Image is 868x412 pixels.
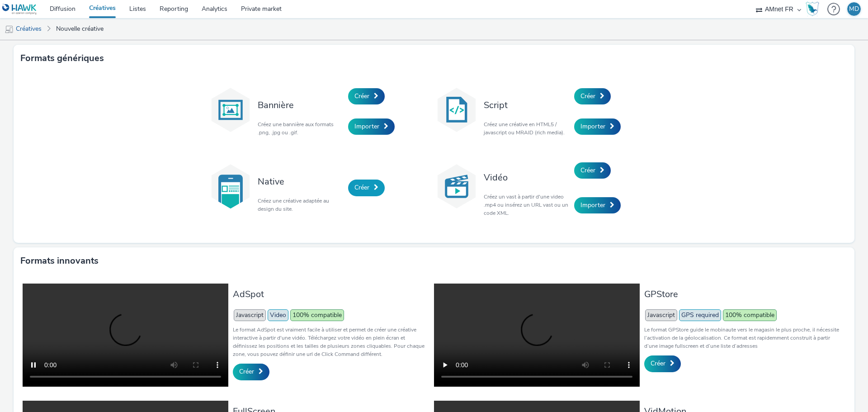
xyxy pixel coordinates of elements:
[644,326,841,350] p: Le format GPStore guide le mobinaute vers le magasin le plus proche, il nécessite l’activation de...
[574,197,621,213] a: Importer
[239,367,254,376] span: Créer
[580,166,595,175] span: Créer
[258,99,344,111] h3: Bannière
[354,92,369,100] span: Créer
[5,25,14,34] img: mobile
[484,99,570,111] h3: Script
[580,92,595,100] span: Créer
[290,309,344,321] span: 100% compatible
[348,118,395,135] a: Importer
[580,122,605,131] span: Importer
[434,164,479,209] img: video.svg
[52,18,108,40] a: Nouvelle créative
[258,175,344,188] h3: Native
[484,171,570,184] h3: Vidéo
[574,118,621,135] a: Importer
[723,309,777,321] span: 100% compatible
[484,120,570,137] p: Créez une créative en HTML5 / javascript ou MRAID (rich media).
[644,288,841,300] h3: GPStore
[20,52,104,65] h3: Formats génériques
[574,162,611,179] a: Créer
[574,88,611,104] a: Créer
[2,4,37,15] img: undefined Logo
[651,359,665,368] span: Créer
[268,309,288,321] span: Video
[234,309,266,321] span: Javascript
[208,164,253,209] img: native.svg
[354,122,379,131] span: Importer
[580,201,605,209] span: Importer
[208,87,253,133] img: banner.svg
[484,193,570,217] p: Créez un vast à partir d'une video .mp4 ou insérez un URL vast ou un code XML.
[233,364,269,380] a: Créer
[348,180,385,196] a: Créer
[849,2,859,16] div: MD
[233,288,429,300] h3: AdSpot
[806,2,823,16] a: Hawk Academy
[258,120,344,137] p: Créez une bannière aux formats .png, .jpg ou .gif.
[645,309,677,321] span: Javascript
[20,254,99,268] h3: Formats innovants
[644,355,681,372] a: Créer
[806,2,819,16] img: Hawk Academy
[679,309,721,321] span: GPS required
[434,87,479,133] img: code.svg
[348,88,385,104] a: Créer
[233,326,429,358] p: Le format AdSpot est vraiment facile à utiliser et permet de créer une créative interactive à par...
[258,197,344,213] p: Créez une créative adaptée au design du site.
[354,183,369,192] span: Créer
